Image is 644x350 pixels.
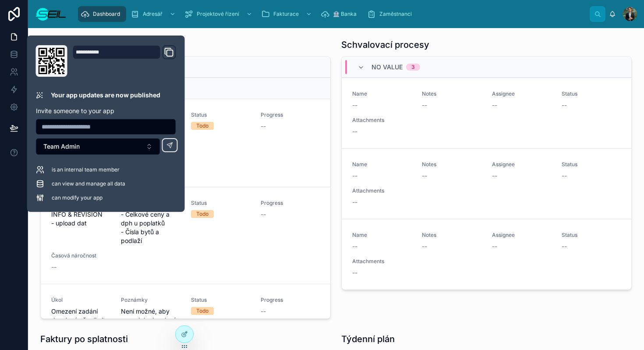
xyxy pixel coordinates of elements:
div: Todo [196,307,209,315]
span: -- [261,307,266,316]
span: Notes [422,232,481,239]
span: -- [492,171,497,180]
a: 🏦 Banka [318,6,363,22]
span: -- [352,171,357,180]
span: Omezení zadání dovolené přes limit [51,307,110,325]
span: Projektové řízení [197,11,239,18]
span: Status [191,111,250,118]
span: Notes [422,161,481,168]
span: -- [562,171,567,180]
span: Attachments [352,187,411,194]
div: Domain and Custom Link [73,45,176,77]
span: Team Admin [43,142,80,151]
button: Select Button [36,138,160,155]
a: Projektové řízení [182,6,257,22]
span: Adresář [143,11,163,18]
span: Progress [261,296,320,304]
span: -- [422,171,427,180]
span: Poznámky [121,296,180,304]
a: Zaměstnanci [364,6,418,22]
span: Status [191,200,250,207]
span: 🏦 Banka [333,11,357,18]
span: Zaměstnanci [379,11,412,18]
span: Dashboard [93,11,120,18]
span: -- [352,242,357,251]
span: INFO & REVISION - upload dat [51,210,110,228]
span: Attachments [352,117,411,124]
div: 3 [411,64,415,71]
span: can modify your app [52,194,103,201]
img: App logo [35,7,67,21]
span: -- [51,263,57,271]
span: Progress [261,200,320,207]
a: Dashboard [78,6,126,22]
span: No value [372,63,403,71]
a: Fakturace [258,6,316,22]
span: -- [352,268,357,277]
span: -- [352,198,357,207]
span: Fakturace [273,11,299,18]
span: -- [562,242,567,251]
span: -- [261,210,266,219]
span: Name [352,161,411,168]
span: Assignee [492,161,551,168]
span: -- [261,122,266,131]
p: Invite someone to your app [36,107,176,115]
div: scrollable content [74,4,590,24]
span: - Celkové ceny a dph u poplatků - Čísla bytů a podlaží [121,210,180,245]
span: Progress [261,111,320,118]
span: Assignee [492,90,551,97]
span: Assignee [492,232,551,239]
span: is an internal team member [52,166,120,173]
span: Úkol [51,296,110,304]
span: -- [422,242,427,251]
span: Notes [422,90,481,97]
span: Status [562,90,621,97]
h1: Faktury po splatnosti [40,333,128,345]
h1: Schvalovací procesy [341,39,429,51]
div: Todo [196,122,209,130]
a: ÚkolINFO & REVISION - upload datPoznámky- Celkové ceny a dph u poplatků - Čísla bytů a podlažíSta... [41,187,330,284]
h1: Týdenní plán [341,333,395,345]
span: -- [422,101,427,110]
span: can view and manage all data [52,180,125,187]
span: -- [492,242,497,251]
span: -- [492,101,497,110]
span: -- [352,127,357,136]
span: -- [562,101,567,110]
a: Adresář [128,6,180,22]
span: Status [562,161,621,168]
div: Todo [196,210,209,218]
span: -- [352,101,357,110]
a: ÚkolGantt - doplnit kompletní brief/změnyPoznámkyEmail od ŽelízkaStatusTodoProgress--Časová nároč... [41,99,330,187]
span: Časová náročnost [51,252,110,259]
span: Name [352,232,411,239]
span: Name [352,90,411,97]
span: Status [562,232,621,239]
span: Status [191,296,250,304]
p: Your app updates are now published [51,91,160,100]
span: Attachments [352,258,411,265]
